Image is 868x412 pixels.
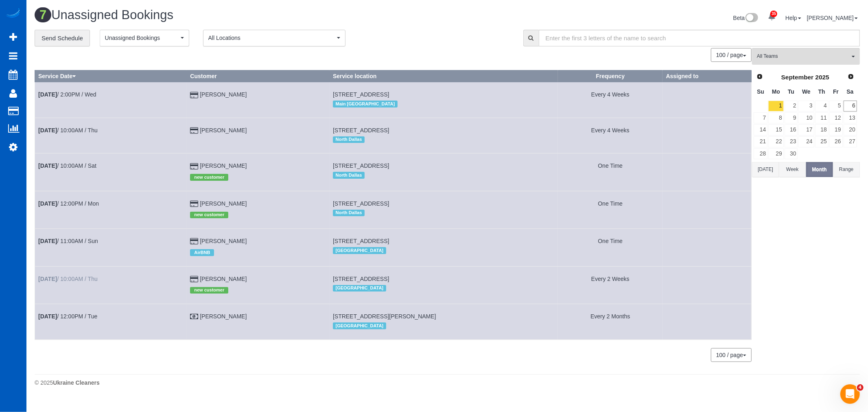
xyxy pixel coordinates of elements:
a: 4 [815,101,829,112]
div: Location [333,208,555,218]
td: Frequency [558,191,662,228]
td: Schedule date [35,304,187,340]
th: Service location [330,70,558,82]
span: Prev [756,73,763,80]
td: Service location [330,229,558,266]
span: new customer [190,287,228,294]
i: Credit Card Payment [190,201,198,207]
a: 19 [829,124,843,135]
span: [STREET_ADDRESS][PERSON_NAME] [333,313,436,320]
a: [DATE]/ 12:00PM / Tue [38,313,97,320]
div: Location [333,320,555,331]
button: All Teams [752,48,860,65]
td: Customer [187,118,330,153]
th: Service Date [35,70,187,82]
td: Service location [330,82,558,118]
span: Friday [833,88,839,95]
td: Assigned to [662,153,751,191]
span: AirBNB [190,249,214,256]
td: Customer [187,229,330,266]
a: 1 [768,101,783,112]
td: Service location [330,118,558,153]
td: Schedule date [35,266,187,304]
a: 20 [844,124,857,135]
td: Schedule date [35,191,187,228]
b: [DATE] [38,91,57,98]
span: [STREET_ADDRESS] [333,91,389,98]
td: Frequency [558,82,662,118]
td: Assigned to [662,266,751,304]
strong: Ukraine Cleaners [53,379,99,386]
a: 17 [798,124,814,135]
a: [DATE]/ 12:00PM / Mon [38,200,99,207]
i: Credit Card Payment [190,164,198,169]
button: Week [779,162,806,177]
span: new customer [190,212,228,218]
b: [DATE] [38,313,57,320]
a: Beta [733,15,759,21]
a: [DATE]/ 11:00AM / Sun [38,238,98,244]
th: Assigned to [662,70,751,82]
td: Schedule date [35,153,187,191]
a: [PERSON_NAME] [200,276,247,282]
span: All Locations [208,34,335,42]
a: 3 [798,101,814,112]
span: Main [GEOGRAPHIC_DATA] [333,101,398,107]
button: 100 / page [711,348,752,362]
td: Service location [330,304,558,340]
a: 7 [754,112,767,123]
a: [DATE]/ 10:00AM / Thu [38,127,98,134]
b: [DATE] [38,162,57,169]
a: 11 [815,112,829,123]
a: [PERSON_NAME] [200,313,247,320]
button: [DATE] [752,162,779,177]
td: Assigned to [662,304,751,340]
nav: Pagination navigation [711,348,752,362]
input: Enter the first 3 letters of the name to search [539,30,860,46]
b: [DATE] [38,276,57,282]
b: [DATE] [38,238,57,244]
td: Schedule date [35,82,187,118]
a: 2 [785,101,798,112]
td: Customer [187,266,330,304]
iframe: Intercom live chat [840,384,860,404]
a: Prev [754,71,765,83]
img: Automaid Logo [5,8,21,20]
a: [PERSON_NAME] [200,91,247,98]
div: © 2025 [35,379,860,387]
td: Frequency [558,229,662,266]
td: Frequency [558,266,662,304]
a: 16 [785,124,798,135]
a: [PERSON_NAME] [200,162,247,169]
td: Customer [187,304,330,340]
span: 2025 [816,74,829,81]
a: 13 [844,112,857,123]
span: Saturday [847,88,854,95]
div: Location [333,99,555,109]
a: 14 [754,124,767,135]
td: Service location [330,153,558,191]
td: Service location [330,266,558,304]
span: All Teams [757,53,850,60]
div: Location [333,245,555,256]
a: 35 [764,8,780,26]
span: 35 [770,11,777,17]
span: [GEOGRAPHIC_DATA] [333,285,386,291]
a: Help [785,15,801,21]
td: Frequency [558,118,662,153]
span: North Dallas [333,210,365,216]
div: Location [333,283,555,294]
a: 6 [844,101,857,112]
th: Frequency [558,70,662,82]
span: Tuesday [788,88,794,95]
span: [STREET_ADDRESS] [333,127,389,134]
a: 24 [798,136,814,147]
td: Schedule date [35,118,187,153]
button: All Locations [203,30,345,46]
a: [DATE]/ 10:00AM / Sat [38,162,96,169]
a: [PERSON_NAME] [200,127,247,134]
td: Customer [187,191,330,228]
a: 28 [754,148,767,159]
a: 18 [815,124,829,135]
